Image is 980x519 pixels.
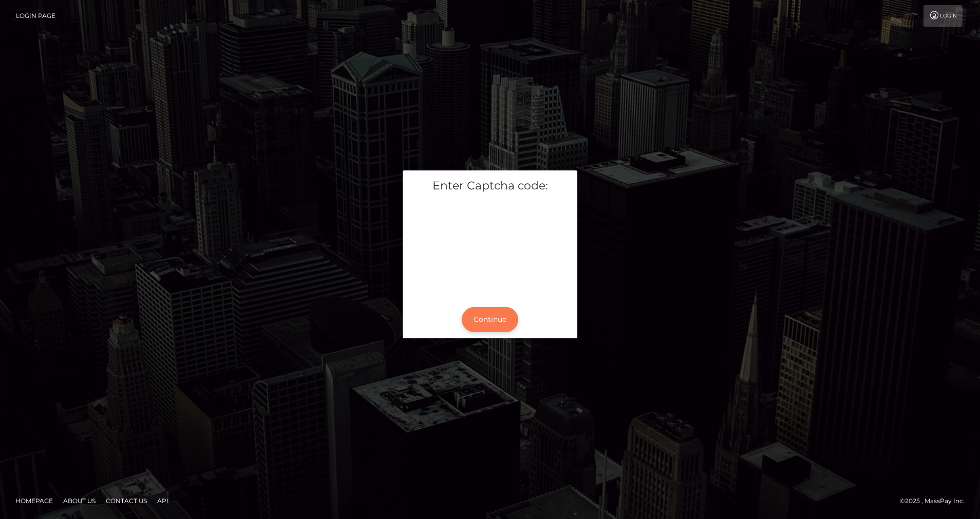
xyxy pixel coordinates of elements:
a: Contact Us [102,493,151,509]
a: Homepage [11,493,57,509]
iframe: mtcaptcha [410,201,570,293]
a: About Us [59,493,100,509]
button: Continue [462,307,518,332]
h5: Enter Captcha code: [410,178,570,194]
a: Login Page [16,5,55,27]
a: Login [924,5,963,27]
div: © 2025 , MassPay Inc. [900,495,972,507]
a: API [153,493,173,509]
